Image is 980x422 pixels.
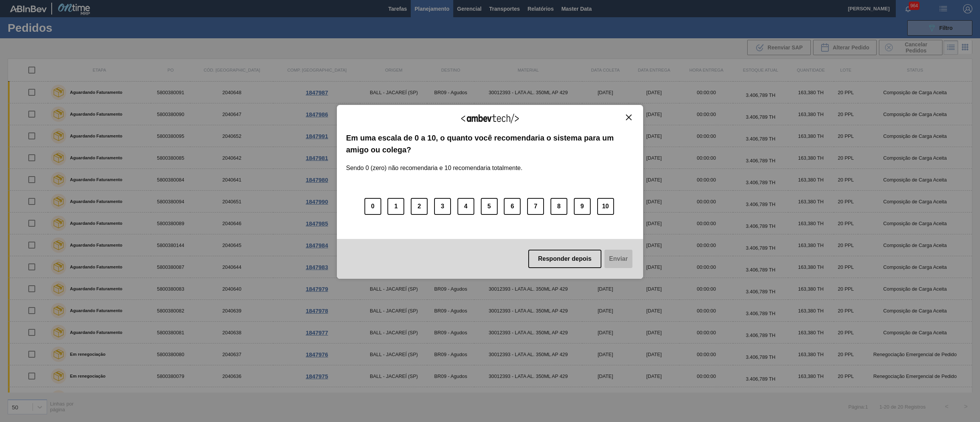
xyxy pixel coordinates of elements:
button: 10 [597,198,614,215]
button: 1 [387,198,404,215]
img: Close [626,114,632,120]
button: 2 [411,198,428,215]
button: Close [624,114,634,121]
button: 8 [550,198,567,215]
button: 7 [527,198,544,215]
button: 9 [574,198,591,215]
label: Em uma escala de 0 a 10, o quanto você recomendaria o sistema para um amigo ou colega? [346,132,634,155]
button: 4 [457,198,474,215]
button: 0 [364,198,381,215]
img: Logo Ambevtech [461,114,519,123]
button: Responder depois [528,250,602,268]
label: Sendo 0 (zero) não recomendaria e 10 recomendaria totalmente. [346,155,523,172]
button: 5 [481,198,498,215]
button: 3 [434,198,451,215]
button: 6 [504,198,521,215]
